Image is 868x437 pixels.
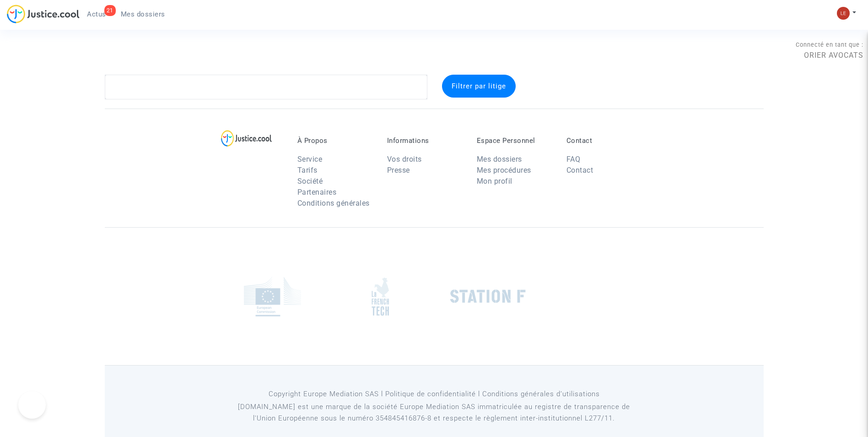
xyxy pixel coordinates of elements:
[566,166,593,175] a: Contact
[566,155,581,164] a: FAQ
[297,199,370,208] a: Conditions générales
[226,401,642,424] p: [DOMAIN_NAME] est une marque de la société Europe Mediation SAS immatriculée au registre de tr...
[7,5,80,23] img: jc-logo.svg
[477,177,512,186] a: Mon profil
[372,277,389,316] img: french_tech.png
[387,137,463,145] p: Informations
[87,10,106,18] span: Actus
[297,166,318,175] a: Tarifs
[18,391,46,419] iframe: Help Scout Beacon - Open
[297,155,323,164] a: Service
[387,155,422,164] a: Vos droits
[104,5,116,16] div: 21
[477,155,522,164] a: Mes dossiers
[796,41,863,48] span: Connecté en tant que :
[244,277,301,317] img: europe_commision.png
[297,177,323,186] a: Société
[113,7,173,21] a: Mes dossiers
[80,7,113,21] a: 21Actus
[121,10,165,18] span: Mes dossiers
[477,166,531,175] a: Mes procédures
[387,166,410,175] a: Presse
[837,7,850,20] img: 7d989c7df380ac848c7da5f314e8ff03
[221,130,272,147] img: logo-lg.svg
[450,290,526,303] img: stationf.png
[452,82,506,90] span: Filtrer par litige
[297,188,337,197] a: Partenaires
[297,137,373,145] p: À Propos
[226,388,642,400] p: Copyright Europe Mediation SAS l Politique de confidentialité l Conditions générales d’utilisa...
[566,137,642,145] p: Contact
[477,137,553,145] p: Espace Personnel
